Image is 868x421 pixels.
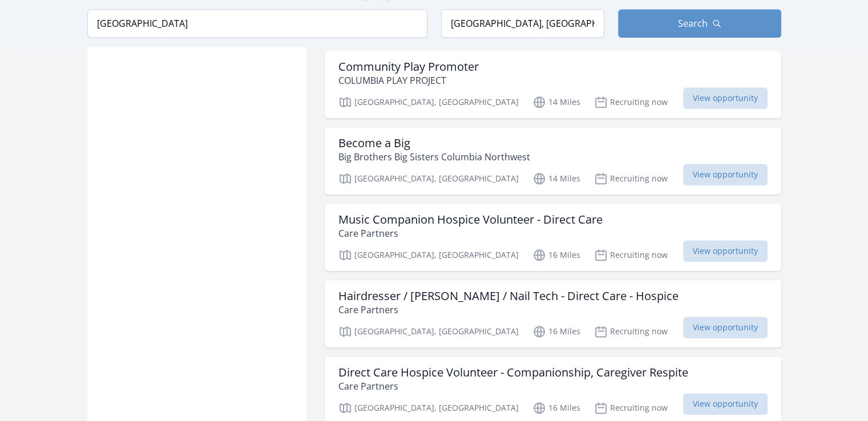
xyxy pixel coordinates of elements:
p: 14 Miles [532,172,580,185]
p: Recruiting now [594,172,668,185]
p: [GEOGRAPHIC_DATA], [GEOGRAPHIC_DATA] [338,401,519,415]
input: Keyword [87,9,427,38]
p: Care Partners [338,379,688,393]
p: Recruiting now [594,248,668,262]
p: 16 Miles [532,325,580,338]
p: 14 Miles [532,95,580,109]
p: Recruiting now [594,95,668,109]
p: Care Partners [338,303,679,317]
a: Hairdresser / [PERSON_NAME] / Nail Tech - Direct Care - Hospice Care Partners [GEOGRAPHIC_DATA], ... [325,280,781,347]
p: Recruiting now [594,401,668,415]
p: 16 Miles [532,248,580,262]
a: Music Companion Hospice Volunteer - Direct Care Care Partners [GEOGRAPHIC_DATA], [GEOGRAPHIC_DATA... [325,204,781,271]
p: [GEOGRAPHIC_DATA], [GEOGRAPHIC_DATA] [338,325,519,338]
span: View opportunity [683,164,768,185]
p: [GEOGRAPHIC_DATA], [GEOGRAPHIC_DATA] [338,172,519,185]
button: Search [618,9,781,38]
a: Community Play Promoter COLUMBIA PLAY PROJECT [GEOGRAPHIC_DATA], [GEOGRAPHIC_DATA] 14 Miles Recru... [325,51,781,118]
h3: Music Companion Hospice Volunteer - Direct Care [338,213,603,226]
h3: Community Play Promoter [338,60,479,74]
h3: Hairdresser / [PERSON_NAME] / Nail Tech - Direct Care - Hospice [338,289,679,303]
h3: Become a Big [338,136,530,150]
p: Big Brothers Big Sisters Columbia Northwest [338,150,530,164]
span: View opportunity [683,393,768,415]
a: Become a Big Big Brothers Big Sisters Columbia Northwest [GEOGRAPHIC_DATA], [GEOGRAPHIC_DATA] 14 ... [325,127,781,195]
p: 16 Miles [532,401,580,415]
p: [GEOGRAPHIC_DATA], [GEOGRAPHIC_DATA] [338,248,519,262]
p: Care Partners [338,226,603,240]
p: COLUMBIA PLAY PROJECT [338,74,479,87]
span: View opportunity [683,240,768,262]
input: Location [441,9,604,38]
span: Search [678,17,708,30]
h3: Direct Care Hospice Volunteer - Companionship, Caregiver Respite [338,366,688,379]
span: View opportunity [683,87,768,109]
span: View opportunity [683,317,768,338]
p: Recruiting now [594,325,668,338]
p: [GEOGRAPHIC_DATA], [GEOGRAPHIC_DATA] [338,95,519,109]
